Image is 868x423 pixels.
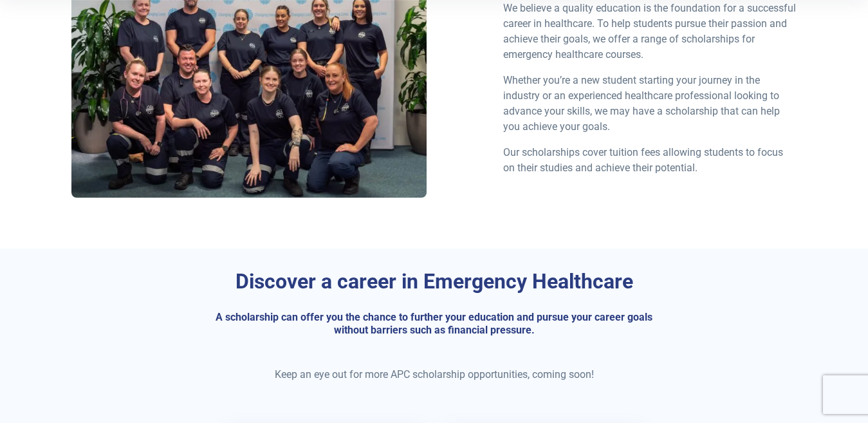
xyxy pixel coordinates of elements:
[503,145,796,176] p: Our scholarships cover tuition fees allowing students to focus on their studies and achieve their...
[71,367,796,382] p: Keep an eye out for more APC scholarship opportunities, coming soon!
[216,311,652,335] span: A scholarship can offer you the chance to further your education and pursue your career goals wit...
[503,1,796,62] p: We believe a quality education is the foundation for a successful career in healthcare. To help s...
[235,269,633,294] span: Discover a career in Emergency Healthcare
[503,73,796,135] p: Whether you’re a new student starting your journey in the industry or an experienced healthcare p...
